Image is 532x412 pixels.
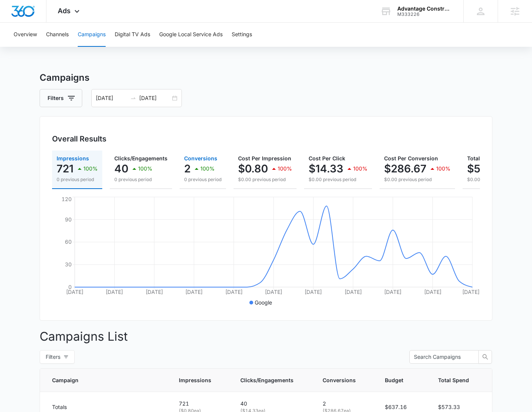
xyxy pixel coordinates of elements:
p: Campaigns List [40,327,492,346]
tspan: [DATE] [265,289,282,295]
tspan: [DATE] [304,289,322,295]
p: 100% [436,166,451,171]
tspan: [DATE] [344,289,362,295]
tspan: 0 [68,284,72,290]
div: account id [397,12,452,17]
span: Cost Per Impression [238,155,291,161]
span: Budget [385,376,409,384]
span: swap-right [130,95,136,101]
div: Totals [52,403,161,411]
button: Overview [14,23,37,47]
img: tab_keywords_by_traffic_grey.svg [75,44,81,50]
img: website_grey.svg [12,20,18,26]
p: $637.16 [385,403,420,411]
tspan: [DATE] [66,289,83,295]
p: $0.00 previous period [238,176,292,183]
span: Cost Per Conversion [384,155,438,161]
p: 2 [184,163,191,175]
p: $0.80 [238,163,268,175]
button: Settings [232,23,252,47]
span: search [479,354,492,360]
p: $0.00 previous period [309,176,367,183]
span: Clicks/Engagements [114,155,168,161]
p: 0 previous period [57,176,98,183]
button: Google Local Service Ads [159,23,223,47]
p: 100% [353,166,367,171]
span: Conversions [184,155,217,161]
div: account name [397,6,452,12]
img: logo_orange.svg [12,12,18,18]
button: Campaigns [78,23,106,47]
button: Filters [40,350,75,364]
p: 40 [114,163,128,175]
tspan: [DATE] [225,289,243,295]
span: Impressions [179,376,211,384]
img: tab_domain_overview_orange.svg [20,44,26,50]
tspan: [DATE] [462,289,480,295]
tspan: [DATE] [185,289,203,295]
input: Start date [96,94,127,102]
input: Search Campaigns [414,353,468,361]
p: 100% [83,166,98,171]
div: Domain Overview [29,45,68,49]
p: 2 [323,400,367,407]
p: $573.33 [467,163,509,175]
tspan: 30 [65,261,72,267]
span: Conversions [323,376,356,384]
tspan: 90 [65,216,72,223]
tspan: 60 [65,238,72,245]
h3: Overall Results [52,133,106,145]
span: Impressions [57,155,89,161]
h3: Campaigns [40,71,492,85]
tspan: [DATE] [146,289,163,295]
tspan: [DATE] [424,289,441,295]
p: 0 previous period [114,176,168,183]
span: Campaign [52,376,150,384]
p: Google [255,298,272,306]
span: Total Spend [438,376,469,384]
input: End date [139,94,171,102]
p: 100% [278,166,292,171]
tspan: 120 [62,196,72,202]
p: $286.67 [384,163,426,175]
p: 100% [200,166,215,171]
div: v 4.0.24 [21,12,37,18]
div: Domain: [DOMAIN_NAME] [20,20,83,26]
p: 721 [179,400,222,407]
span: Ads [58,7,71,15]
p: $14.33 [309,163,343,175]
tspan: [DATE] [384,289,401,295]
button: Channels [46,23,69,47]
p: 0 previous period [184,176,221,183]
span: to [130,95,136,101]
div: Keywords by Traffic [83,45,127,49]
tspan: [DATE] [106,289,123,295]
button: Filters [40,89,82,107]
span: Total Spend [467,155,498,161]
p: 100% [138,166,152,171]
p: $0.00 previous period [384,176,451,183]
span: Cost Per Click [309,155,345,161]
button: Digital TV Ads [115,23,150,47]
p: 40 [240,400,304,407]
span: Clicks/Engagements [240,376,294,384]
p: 721 [57,163,74,175]
button: search [478,350,492,364]
span: Filters [46,353,60,361]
